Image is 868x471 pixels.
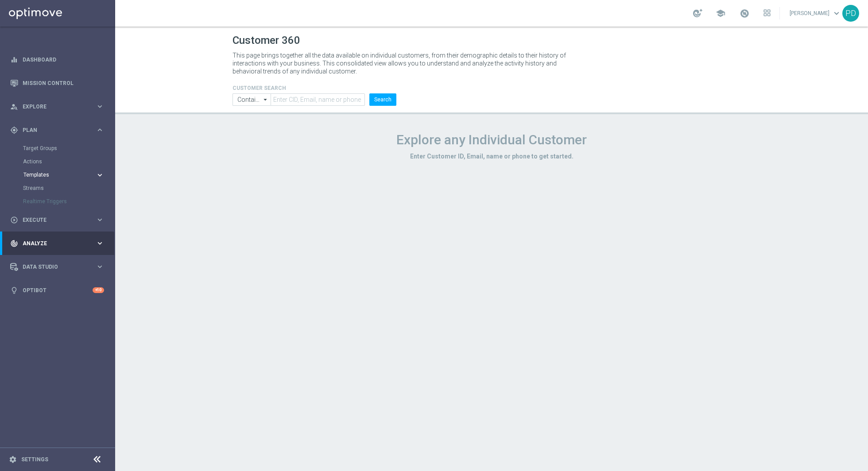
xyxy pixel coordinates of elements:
[23,185,92,192] a: Streams
[23,155,114,168] div: Actions
[10,216,18,224] i: play_circle_outline
[23,104,96,109] span: Explore
[10,239,18,247] i: track_changes
[832,8,841,18] span: keyboard_arrow_down
[10,240,105,247] button: track_changes Analyze keyboard_arrow_right
[23,217,96,223] span: Execute
[10,126,18,134] i: gps_fixed
[23,172,87,178] span: Templates
[10,126,96,134] div: Plan
[96,126,104,134] i: keyboard_arrow_right
[10,103,96,111] div: Explore
[23,145,92,152] a: Target Groups
[232,34,751,47] h1: Customer 360
[10,103,18,111] i: person_search
[23,127,96,133] span: Plan
[96,216,104,224] i: keyboard_arrow_right
[232,132,751,148] h1: Explore any Individual Customer
[23,241,96,246] span: Analyze
[232,152,751,160] h3: Enter Customer ID, Email, name or phone to get started.
[789,7,842,20] a: [PERSON_NAME]keyboard_arrow_down
[96,171,104,179] i: keyboard_arrow_right
[10,80,105,87] button: Mission Control
[369,93,396,106] button: Search
[10,263,105,270] button: Data Studio keyboard_arrow_right
[23,48,104,71] a: Dashboard
[23,71,104,95] a: Mission Control
[96,263,104,271] i: keyboard_arrow_right
[23,181,114,195] div: Streams
[10,216,105,224] button: play_circle_outline Execute keyboard_arrow_right
[23,172,96,178] div: Templates
[10,127,105,134] button: gps_fixed Plan keyboard_arrow_right
[10,48,104,71] div: Dashboard
[23,142,114,155] div: Target Groups
[23,171,105,178] button: Templates keyboard_arrow_right
[261,94,270,105] i: arrow_drop_down
[10,239,96,247] div: Analyze
[271,93,365,106] input: Enter CID, Email, name or phone
[21,457,48,462] a: Settings
[10,216,96,224] div: Execute
[716,8,725,18] span: school
[10,56,18,64] i: equalizer
[10,278,104,302] div: Optibot
[10,56,105,63] button: equalizer Dashboard
[10,71,104,95] div: Mission Control
[232,93,271,106] input: Contains
[10,286,18,294] i: lightbulb
[10,263,96,271] div: Data Studio
[96,102,104,111] i: keyboard_arrow_right
[842,5,859,22] div: PD
[93,287,104,293] div: +10
[23,158,92,165] a: Actions
[23,195,114,208] div: Realtime Triggers
[232,85,396,91] h4: CUSTOMER SEARCH
[10,103,105,110] button: person_search Explore keyboard_arrow_right
[23,264,96,270] span: Data Studio
[23,168,114,181] div: Templates
[23,278,93,302] a: Optibot
[10,287,105,294] button: lightbulb Optibot +10
[232,51,573,75] p: This page brings together all the data available on individual customers, from their demographic ...
[9,456,17,463] i: settings
[96,239,104,247] i: keyboard_arrow_right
